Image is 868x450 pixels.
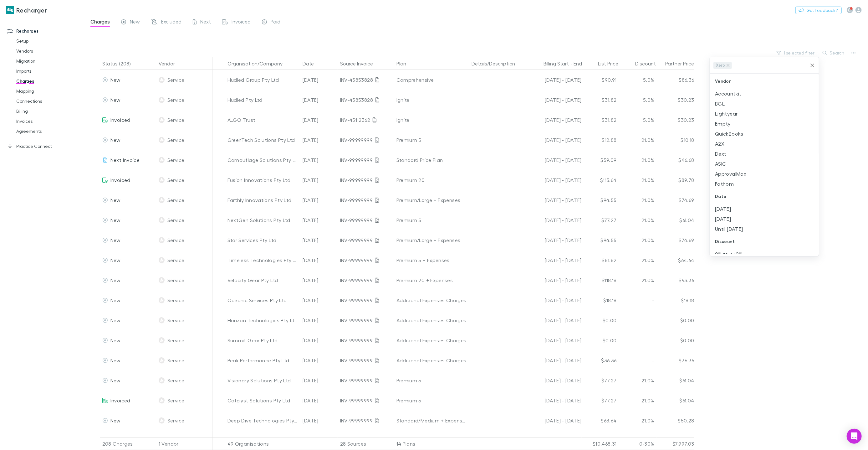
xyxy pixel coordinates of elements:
[710,149,819,159] li: Dext
[710,234,819,249] div: Discount
[710,204,819,214] li: [DATE]
[847,429,862,444] div: Open Intercom Messenger
[710,89,819,99] li: Accountkit
[710,139,819,149] li: A2X
[808,61,817,70] button: Clear
[710,74,819,89] div: Vendor
[710,159,819,169] li: ASIC
[710,179,819,189] li: Fathom
[710,169,819,179] li: ApprovalMax
[710,109,819,119] li: Lightyear
[714,62,727,69] span: Xero
[710,189,819,204] div: Date
[710,224,819,234] li: Until [DATE]
[713,62,732,69] div: Xero
[710,249,819,259] li: 0% to < 10%
[710,99,819,109] li: BGL
[710,214,819,224] li: [DATE]
[710,129,819,139] li: QuickBooks
[710,119,819,129] li: Empty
